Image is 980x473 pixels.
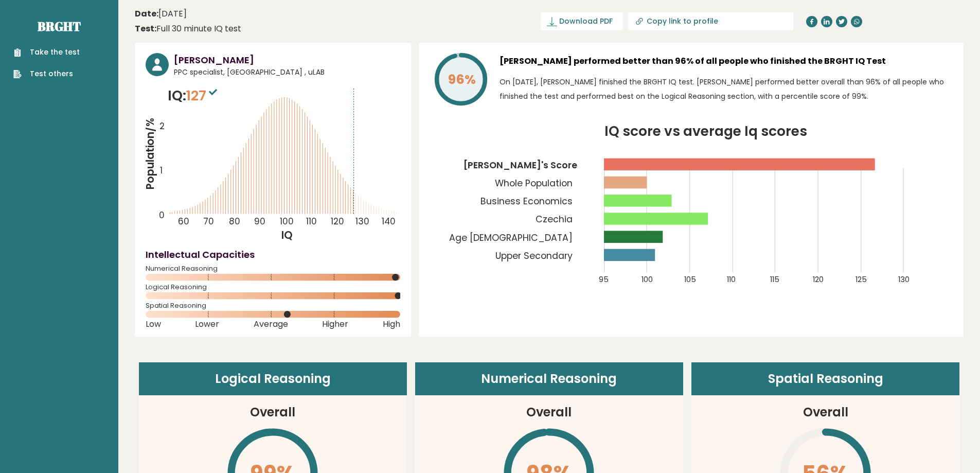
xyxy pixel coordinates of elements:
tspan: 0 [159,209,165,221]
span: PPC specialist, [GEOGRAPHIC_DATA] , uLAB [174,67,400,78]
h3: [PERSON_NAME] [174,53,400,67]
h3: Overall [526,403,572,422]
tspan: 100 [642,274,653,285]
p: On [DATE], [PERSON_NAME] finished the BRGHT IQ test. [PERSON_NAME] performed better overall than ... [500,75,953,103]
tspan: Upper Secondary [495,250,573,262]
b: Test: [135,23,156,34]
tspan: [PERSON_NAME]'s Score [464,159,577,171]
span: Spatial Reasoning [146,304,400,308]
h3: [PERSON_NAME] performed better than 96% of all people who finished the BRGHT IQ Test [500,53,953,69]
tspan: 60 [178,215,189,227]
a: Download PDF [541,12,623,30]
header: Logical Reasoning [139,362,407,395]
tspan: 100 [280,215,294,227]
tspan: 95 [599,274,609,285]
p: IQ: [168,85,220,106]
tspan: IQ [282,228,293,242]
span: Download PDF [559,16,613,27]
tspan: Age [DEMOGRAPHIC_DATA] [449,232,573,244]
div: Full 30 minute IQ test [135,23,241,35]
tspan: Czechia [536,213,573,225]
h4: Intellectual Capacities [146,248,400,261]
time: [DATE] [135,8,187,20]
tspan: Population/% [143,118,157,190]
tspan: 70 [203,215,214,227]
tspan: 96% [448,71,476,89]
tspan: Business Economics [480,195,573,207]
tspan: 120 [813,274,824,285]
tspan: 90 [254,215,265,227]
tspan: 130 [898,274,910,285]
tspan: 130 [356,215,370,227]
tspan: 115 [770,274,779,285]
tspan: IQ score vs average Iq scores [604,121,807,141]
tspan: 2 [159,120,165,133]
h3: Overall [803,403,848,422]
span: Low [146,322,161,326]
tspan: 140 [382,215,396,227]
tspan: 1 [160,164,163,177]
tspan: 110 [727,274,736,285]
tspan: 105 [684,274,696,285]
span: High [383,322,400,326]
span: Higher [322,322,348,326]
header: Numerical Reasoning [415,362,683,395]
span: 127 [186,86,220,105]
tspan: 125 [856,274,867,285]
tspan: Whole Population [495,177,573,189]
a: Test others [13,68,80,79]
b: Date: [135,8,158,20]
tspan: 110 [306,215,317,227]
tspan: 80 [229,215,240,227]
span: Lower [195,322,219,326]
header: Spatial Reasoning [691,362,959,395]
span: Logical Reasoning [146,285,400,289]
tspan: 120 [331,215,344,227]
span: Numerical Reasoning [146,267,400,271]
h3: Overall [250,403,295,422]
a: Take the test [13,47,80,58]
a: Brght [38,18,81,34]
span: Average [254,322,288,326]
